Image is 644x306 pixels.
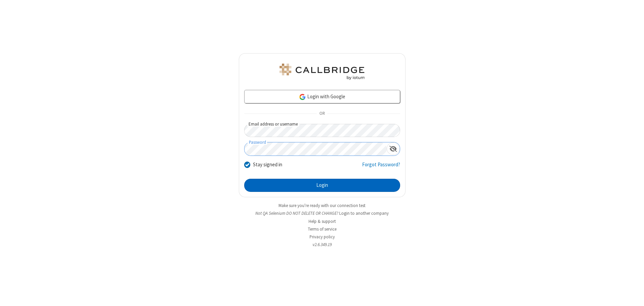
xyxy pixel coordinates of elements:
img: QA Selenium DO NOT DELETE OR CHANGE [278,64,366,80]
li: v2.6.349.19 [239,241,406,248]
a: Terms of service [308,226,336,232]
input: Email address or username [244,124,400,137]
button: Login [244,179,400,192]
a: Login with Google [244,90,400,103]
a: Forgot Password? [362,161,400,174]
span: OR [317,109,327,118]
a: Make sure you're ready with our connection test [279,203,365,208]
li: Not QA Selenium DO NOT DELETE OR CHANGE? [239,210,406,216]
button: Login to another company [339,210,389,216]
img: google-icon.png [299,93,306,101]
a: Privacy policy [310,234,335,240]
div: Show password [387,142,400,155]
a: Help & support [309,218,336,224]
input: Password [245,142,387,156]
label: Stay signed in [253,161,282,169]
